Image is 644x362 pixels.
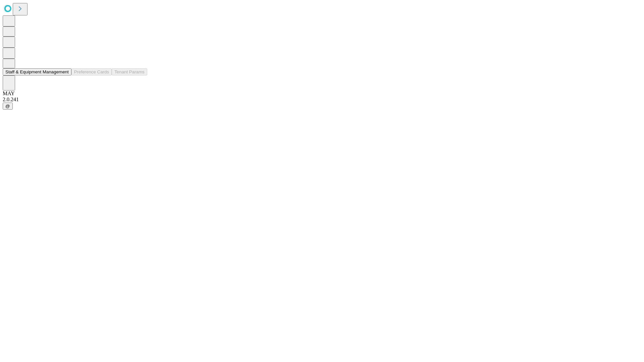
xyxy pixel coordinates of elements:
[71,68,112,75] button: Preference Cards
[3,90,641,97] div: MAY
[3,68,71,75] button: Staff & Equipment Management
[3,97,641,103] div: 2.0.241
[3,103,13,110] button: @
[5,104,10,109] span: @
[112,68,147,75] button: Tenant Params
